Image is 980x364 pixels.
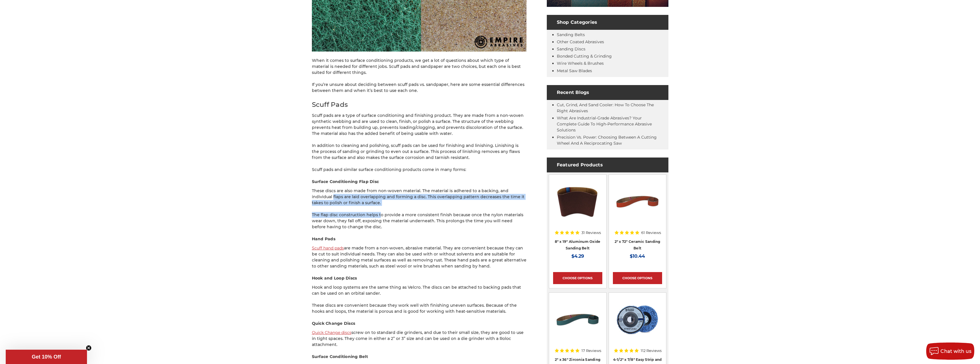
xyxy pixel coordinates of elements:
div: Get 10% OffClose teaser [6,350,87,364]
a: Scuff hand pads [312,245,344,251]
span: 112 Reviews [641,349,662,353]
a: Wire Wheels & Brushes [557,61,604,66]
img: 2" x 36" Zirconia Pipe Sanding Belt [555,297,601,343]
span: Get 10% Off [32,354,61,360]
a: 4-1/2" x 7/8" Easy Strip and Clean Disc [613,297,662,346]
p: Scuff pads and similar surface conditioning products come in many forms: [312,167,526,173]
a: aluminum oxide 8x19 sanding belt [553,179,602,228]
h4: Hand Pads [312,236,526,242]
h4: Shop Categories [547,15,668,30]
a: Metal Saw Blades [557,68,592,73]
a: Quick Change discs [312,330,351,335]
button: Chat with us [926,343,974,360]
img: aluminum oxide 8x19 sanding belt [555,179,601,225]
button: Close teaser [86,345,92,351]
a: Precision vs. Power: Choosing Between a Cutting Wheel and a Reciprocating Saw [557,135,657,146]
h4: Featured Products [547,158,668,172]
a: Choose Options [553,272,602,284]
h4: Surface Conditioning Flap Disc [312,179,526,185]
span: 31 Reviews [581,231,601,235]
span: $10.44 [630,253,645,259]
a: Quick view [558,314,597,325]
p: Scuff pads are a type of surface conditioning and finishing product. They are made from a non-wov... [312,113,526,137]
p: These discs are also made from non-woven material. The material is adhered to a backing, and indi... [312,188,526,206]
p: Hook and loop systems are the same thing as Velcro. The discs can be attached to backing pads tha... [312,284,526,296]
a: 2" x 36" Zirconia Pipe Sanding Belt [553,297,602,346]
a: 8" x 19" Aluminum Oxide Sanding Belt [555,239,601,250]
p: screw on to standard die grinders, and due to their small size, they are good to use in tight spa... [312,330,526,348]
p: are made from a non-woven, abrasive material. They are convenient because they can be cut to suit... [312,245,526,269]
img: 2" x 72" Ceramic Pipe Sanding Belt [615,179,660,225]
a: Sanding Discs [557,46,585,52]
a: Sanding Belts [557,32,585,37]
p: The flap disc construction helps to provide a more consistent finish because once the nylon mater... [312,212,526,230]
a: Choose Options [613,272,662,284]
h4: Recent Blogs [547,85,668,100]
a: Quick view [618,196,657,207]
h4: Surface Conditioning Belt [312,354,526,360]
span: Chat with us [941,349,971,354]
a: Bonded Cutting & Grinding [557,54,612,59]
a: Quick view [618,314,657,325]
span: 17 Reviews [581,349,601,353]
h2: Scuff Pads [312,100,526,110]
p: When it comes to surface conditioning products, we get a lot of questions about which type of mat... [312,58,526,76]
a: 2" x 72" Ceramic Sanding Belt [615,239,660,250]
h4: Quick Change Discs [312,320,526,326]
span: 61 Reviews [641,231,661,235]
img: 4-1/2" x 7/8" Easy Strip and Clean Disc [613,297,662,343]
span: $4.29 [571,253,584,259]
h4: Hook and Loop Discs [312,275,526,281]
p: If you’re unsure about deciding between scuff pads vs. sandpaper, here are some essential differe... [312,82,526,94]
a: 2" x 72" Ceramic Pipe Sanding Belt [613,179,662,228]
p: These discs are convenient because they work well with finishing uneven surfaces. Because of the ... [312,302,526,314]
p: In addition to cleaning and polishing, scuff pads can be used for finishing and linishing. Linish... [312,143,526,161]
a: What Are Industrial-Grade Abrasives? Your Complete Guide to High-Performance Abrasive Solutions [557,115,652,133]
a: Other Coated Abrasives [557,39,604,44]
a: Quick view [558,196,597,207]
a: Cut, Grind, and Sand Cooler: How to Choose the Right Abrasives [557,102,654,113]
